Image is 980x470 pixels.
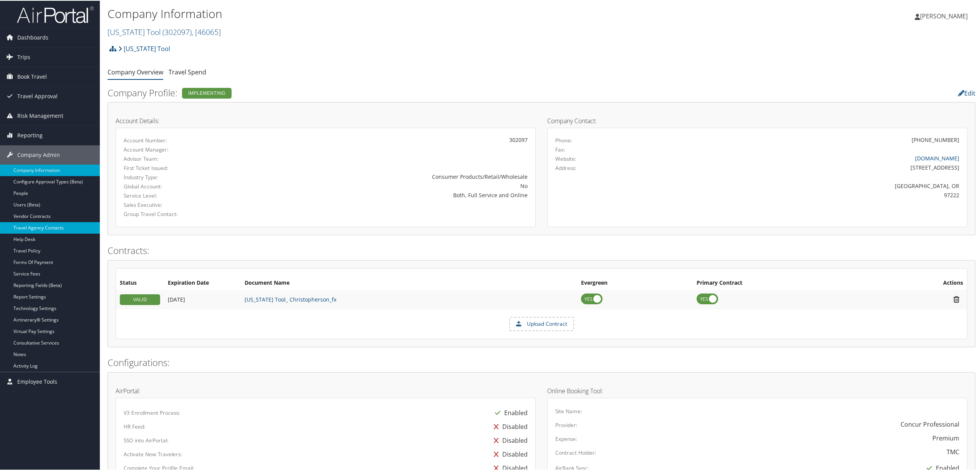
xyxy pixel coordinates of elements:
[124,422,146,430] label: HR Feed:
[168,295,237,302] div: Add/Edit Date
[116,275,164,289] th: Status
[162,26,192,36] span: ( 302097 )
[17,27,48,46] span: Dashboards
[17,47,30,66] span: Trips
[915,4,975,27] a: [PERSON_NAME]
[124,209,251,217] label: Group Travel Contact:
[17,371,57,391] span: Employee Tools
[262,190,528,198] div: Both, Full Service and Online
[124,173,251,180] label: Industry Type:
[17,66,47,86] span: Book Travel
[912,135,959,143] div: [PHONE_NUMBER]
[124,182,251,190] label: Global Account:
[947,447,959,456] div: TMC
[124,450,182,457] label: Activate New Travelers:
[915,154,959,161] a: [DOMAIN_NAME]
[555,407,582,414] label: Site Name:
[958,88,975,97] a: Edit
[555,163,576,171] label: Address:
[901,419,959,428] div: Concur Professional
[555,136,572,143] label: Phone:
[510,317,573,330] label: Upload Contract
[547,387,967,393] h4: Online Booking Tool:
[108,67,163,76] a: Company Overview
[950,295,963,303] i: Remove Contract
[108,355,975,368] h2: Configurations:
[118,40,170,56] a: [US_STATE] Tool
[17,5,94,23] img: airportal-logo.png
[659,181,960,189] div: [GEOGRAPHIC_DATA], OR
[169,67,206,76] a: Travel Spend
[245,295,336,302] a: [US_STATE] Tool_ Christopherson_fx
[124,136,251,143] label: Account Number:
[490,447,528,460] div: Disabled
[262,135,528,143] div: 302097
[168,295,185,302] span: [DATE]
[555,434,577,442] label: Expense:
[164,275,241,289] th: Expiration Date
[490,419,528,433] div: Disabled
[555,421,578,428] label: Provider:
[124,163,251,171] label: First Ticket Issued:
[659,190,960,198] div: 97222
[108,26,221,36] a: [US_STATE] Tool
[124,154,251,162] label: Advisor Team:
[108,86,682,99] h2: Company Profile:
[192,26,221,36] span: , [ 46065 ]
[17,145,60,164] span: Company Admin
[17,125,43,144] span: Reporting
[577,275,693,289] th: Evergreen
[873,275,967,289] th: Actions
[120,294,160,304] div: VALID
[547,117,967,123] h4: Company Contact:
[182,87,232,98] div: Implementing
[262,181,528,189] div: No
[241,275,577,289] th: Document Name
[108,243,975,256] h2: Contracts:
[555,448,596,456] label: Contract Holder:
[262,172,528,180] div: Consumer Products/Retail/Wholesale
[17,106,63,125] span: Risk Management
[932,433,959,442] div: Premium
[490,433,528,447] div: Disabled
[17,86,58,105] span: Travel Approval
[124,145,251,153] label: Account Manager:
[124,191,251,199] label: Service Level:
[124,408,180,416] label: V3 Enrollment Process:
[555,145,565,153] label: Fax:
[555,154,576,162] label: Website:
[116,117,536,123] h4: Account Details:
[124,200,251,208] label: Sales Executive:
[491,405,528,419] div: Enabled
[920,11,968,20] span: [PERSON_NAME]
[108,5,686,21] h1: Company Information
[116,387,536,393] h4: AirPortal:
[693,275,873,289] th: Primary Contract
[124,436,169,444] label: SSO into AirPortal:
[659,163,960,171] div: [STREET_ADDRESS]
